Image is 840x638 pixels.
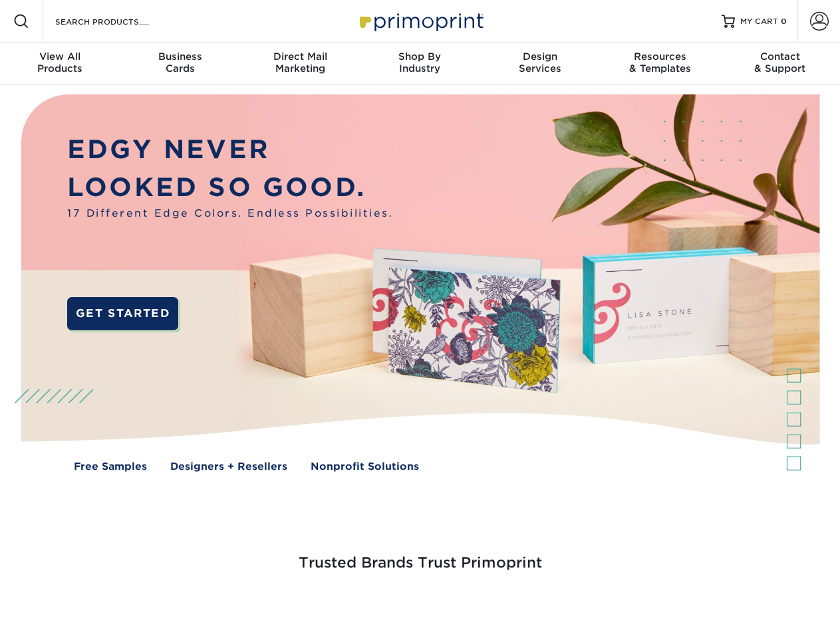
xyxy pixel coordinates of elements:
span: Shop By [360,51,480,62]
div: & Support [720,51,840,74]
img: Primoprint [354,7,487,35]
a: Free Samples [74,459,147,475]
span: 17 Different Edge Colors. Endless Possibilities. [67,206,393,221]
div: Services [480,51,600,74]
p: LOOKED SO GOOD. [67,169,393,207]
span: 0 [781,17,787,26]
span: MY CART [740,16,778,27]
h3: Trusted Brands Trust Primoprint [31,522,809,587]
div: & Templates [600,51,720,74]
div: Marketing [240,51,360,74]
input: SEARCH PRODUCTS..... [54,13,184,29]
span: Resources [600,51,720,62]
a: Nonprofit Solutions [311,459,419,475]
a: Resources& Templates [600,43,720,85]
a: BusinessCards [120,43,239,85]
div: Industry [360,51,480,74]
a: Designers + Resellers [170,459,287,475]
span: Contact [720,51,840,62]
span: Design [480,51,600,62]
a: DesignServices [480,43,600,85]
a: GET STARTED [67,297,178,330]
a: Shop ByIndustry [360,43,480,85]
a: Contact& Support [720,43,840,85]
span: Direct Mail [240,51,360,62]
p: EDGY NEVER [67,131,393,169]
span: Business [120,51,239,62]
div: Cards [120,51,239,74]
a: Direct MailMarketing [240,43,360,85]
